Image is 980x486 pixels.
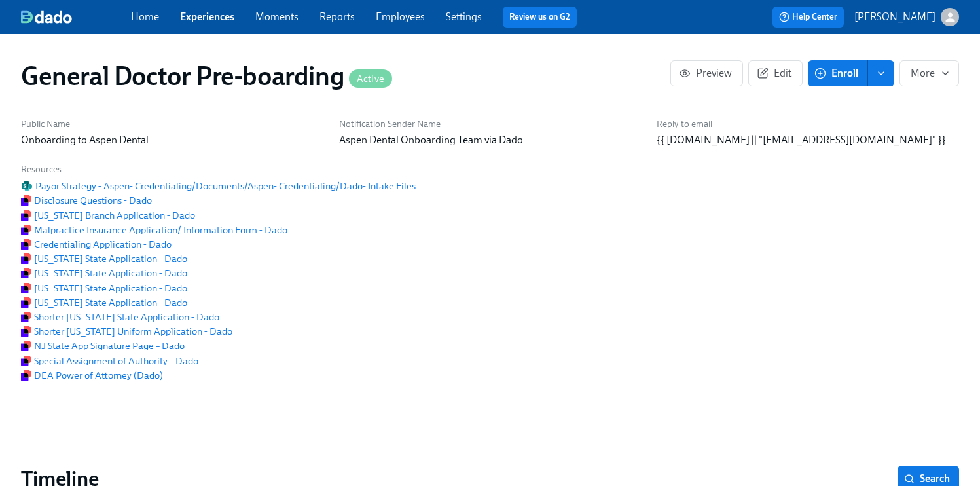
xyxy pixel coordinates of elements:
[180,10,234,23] a: Experiences
[21,239,31,250] img: Docusign
[21,296,187,309] button: Docusign[US_STATE] State Application - Dado
[339,133,642,147] p: Aspen Dental Onboarding Team via Dado
[759,67,791,80] span: Edit
[21,163,416,176] h6: Resources
[21,341,31,351] img: Docusign
[854,10,935,24] p: [PERSON_NAME]
[21,267,187,280] button: Docusign[US_STATE] State Application - Dado
[854,8,959,26] button: [PERSON_NAME]
[21,356,31,366] img: Docusign
[21,253,31,264] img: Docusign
[21,133,323,147] p: Onboarding to Aspen Dental
[21,325,232,338] span: Shorter [US_STATE] Uniform Application - Dado
[21,283,31,293] img: Docusign
[21,210,31,221] img: Docusign
[21,238,172,251] button: DocusignCredentialing Application - Dado
[899,60,959,86] button: More
[21,325,232,338] button: DocusignShorter [US_STATE] Uniform Application - Dado
[21,268,31,278] img: Docusign
[21,354,198,367] button: DocusignSpecial Assignment of Authority – Dado
[21,209,195,222] button: Docusign[US_STATE] Branch Application - Dado
[21,282,187,295] span: [US_STATE] State Application - Dado
[779,10,837,24] span: Help Center
[21,282,187,295] button: Docusign[US_STATE] State Application - Dado
[817,67,858,80] span: Enroll
[21,194,152,207] button: DocusignDisclosure Questions - Dado
[319,10,355,23] a: Reports
[21,223,287,236] span: Malpractice Insurance Application/ Information Form - Dado
[21,312,31,322] img: Docusign
[868,60,894,86] button: enroll
[21,194,152,207] span: Disclosure Questions - Dado
[21,10,131,24] a: dado
[748,60,803,86] button: Edit
[657,118,959,130] h6: Reply-to email
[503,7,577,28] button: Review us on G2
[21,252,187,265] button: Docusign[US_STATE] State Application - Dado
[446,10,482,23] a: Settings
[21,252,187,265] span: [US_STATE] State Application - Dado
[21,310,219,324] span: Shorter [US_STATE] State Application - Dado
[681,67,732,80] span: Preview
[670,60,743,86] button: Preview
[21,179,416,193] span: Payor Strategy - Aspen- Credentialing/Documents/Aspen- Credentialing/Dado- Intake Files
[21,181,33,191] img: Microsoft Sharepoint
[21,209,195,222] span: [US_STATE] Branch Application - Dado
[911,67,948,80] span: More
[21,225,31,235] img: Docusign
[21,10,72,24] img: dado
[21,267,187,280] span: [US_STATE] State Application - Dado
[772,7,844,28] button: Help Center
[21,369,163,382] button: DocusignDEA Power of Attorney (Dado)
[21,297,31,308] img: Docusign
[21,354,198,367] span: Special Assignment of Authority – Dado
[509,10,570,24] a: Review us on G2
[21,369,163,382] span: DEA Power of Attorney (Dado)
[21,60,392,92] h1: General Doctor Pre-boarding
[21,223,287,236] button: DocusignMalpractice Insurance Application/ Information Form - Dado
[808,60,868,86] button: Enroll
[255,10,299,23] a: Moments
[21,339,185,352] span: NJ State App Signature Page – Dado
[339,118,642,130] h6: Notification Sender Name
[21,339,185,352] button: DocusignNJ State App Signature Page – Dado
[21,310,219,324] button: DocusignShorter [US_STATE] State Application - Dado
[21,195,31,206] img: Docusign
[21,370,31,381] img: Docusign
[21,118,323,130] h6: Public Name
[21,296,187,309] span: [US_STATE] State Application - Dado
[131,10,159,23] a: Home
[657,133,959,147] p: {{ [DOMAIN_NAME] || "[EMAIL_ADDRESS][DOMAIN_NAME]" }}
[21,238,172,251] span: Credentialing Application - Dado
[376,10,425,23] a: Employees
[349,74,392,84] span: Active
[907,472,950,485] span: Search
[21,326,31,337] img: Docusign
[21,179,416,193] a: Microsoft SharepointPayor Strategy - Aspen- Credentialing/Documents/Aspen- Credentialing/Dado- In...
